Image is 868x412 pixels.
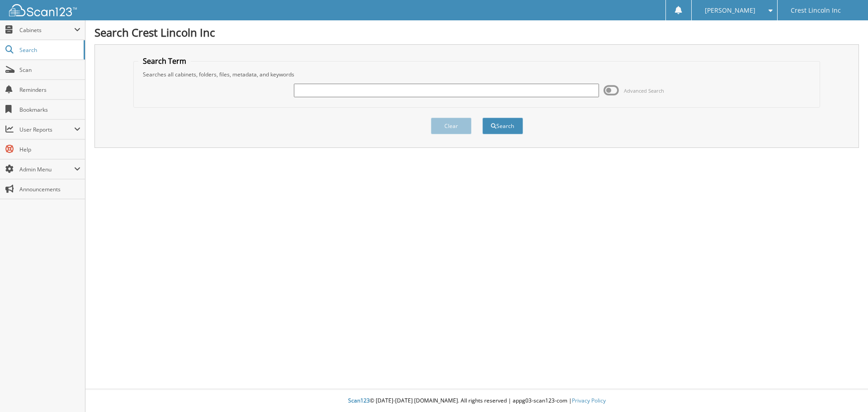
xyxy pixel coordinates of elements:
[19,66,80,74] span: Scan
[19,166,74,173] span: Admin Menu
[85,390,868,412] div: © [DATE]-[DATE] [DOMAIN_NAME]. All rights reserved | appg03-scan123-com |
[19,46,79,54] span: Search
[19,26,74,34] span: Cabinets
[624,87,664,94] span: Advanced Search
[94,25,859,40] h1: Search Crest Lincoln Inc
[482,118,523,134] button: Search
[823,369,868,412] iframe: Chat Widget
[572,397,606,404] a: Privacy Policy
[431,118,472,134] button: Clear
[19,126,74,133] span: User Reports
[348,397,370,404] span: Scan123
[138,56,191,66] legend: Search Term
[19,185,80,193] span: Announcements
[791,8,841,13] span: Crest Lincoln Inc
[138,71,816,78] div: Searches all cabinets, folders, files, metadata, and keywords
[9,4,77,16] img: scan123-logo-white.svg
[19,146,80,153] span: Help
[19,106,80,114] span: Bookmarks
[705,8,755,13] span: [PERSON_NAME]
[19,86,80,94] span: Reminders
